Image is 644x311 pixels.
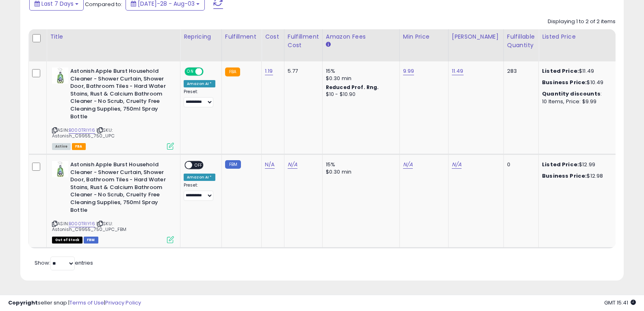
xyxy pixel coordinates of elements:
div: $12.99 [542,161,609,168]
a: N/A [403,161,413,169]
small: FBM [225,160,241,169]
b: Listed Price: [542,67,579,75]
span: | SKU: Astonish_C9955_750_UPC_FBM [52,220,126,233]
div: Listed Price [542,33,612,41]
div: Min Price [403,33,445,41]
div: Cost [265,33,281,41]
div: Preset: [184,89,215,107]
strong: Copyright [8,299,38,307]
div: Amazon Fees [326,33,396,41]
a: B000TRIY16 [69,127,95,134]
div: Preset: [184,183,215,201]
div: Amazon AI * [184,174,215,181]
div: $0.30 min [326,75,393,82]
div: $11.49 [542,67,609,75]
img: 31FAEL2rERL._SL40_.jpg [52,67,68,84]
span: Compared to: [85,0,122,8]
span: Show: entries [35,259,93,267]
a: N/A [265,161,275,169]
span: All listings that are currently out of stock and unavailable for purchase on Amazon [52,237,82,244]
div: ASIN: [52,67,174,149]
b: Listed Price: [542,161,579,168]
a: B000TRIY16 [69,220,95,227]
b: Business Price: [542,172,587,180]
div: Repricing [184,33,218,41]
a: Privacy Policy [105,299,141,307]
div: Fulfillment [225,33,258,41]
div: 5.77 [288,67,316,75]
div: Fulfillable Quantity [507,33,535,50]
div: $12.98 [542,172,609,180]
div: : [542,90,609,98]
a: N/A [452,161,462,169]
div: 15% [326,67,393,75]
div: Title [50,33,177,41]
div: Displaying 1 to 2 of 2 items [548,18,616,26]
div: [PERSON_NAME] [452,33,500,41]
b: Astonish Apple Burst Household Cleaner - Shower Curtain, Shower Door, Bathroom Tiles - Hard Water... [70,67,169,122]
div: 15% [326,161,393,168]
small: FBA [225,67,240,76]
div: Amazon AI * [184,80,215,87]
a: N/A [288,161,297,169]
span: 2025-08-11 15:41 GMT [604,299,636,307]
a: 9.99 [403,67,414,75]
div: $10 - $10.90 [326,91,393,98]
div: ASIN: [52,161,174,242]
span: OFF [202,68,215,75]
img: 31FAEL2rERL._SL40_.jpg [52,161,68,177]
a: Terms of Use [69,299,104,307]
b: Astonish Apple Burst Household Cleaner - Shower Curtain, Shower Door, Bathroom Tiles - Hard Water... [70,161,169,216]
span: | SKU: Astonish_C9955_750_UPC [52,127,115,139]
div: $10.49 [542,79,609,86]
b: Business Price: [542,78,587,86]
b: Reduced Prof. Rng. [326,84,379,91]
b: Quantity discounts [542,90,601,98]
span: FBA [72,143,86,150]
div: 0 [507,161,532,168]
div: 10 Items, Price: $9.99 [542,98,609,105]
div: 283 [507,67,532,75]
a: 1.19 [265,67,273,75]
a: 11.49 [452,67,464,75]
small: Amazon Fees. [326,41,331,48]
span: ON [185,68,195,75]
span: FBM [84,237,98,244]
span: OFF [192,162,205,169]
div: seller snap | | [8,299,141,307]
span: All listings currently available for purchase on Amazon [52,143,71,150]
div: $0.30 min [326,168,393,176]
div: Fulfillment Cost [288,33,319,50]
